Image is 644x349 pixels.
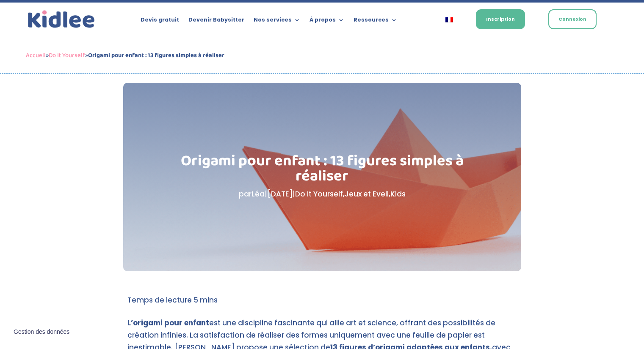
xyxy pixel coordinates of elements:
h1: Origami pour enfant : 13 figures simples à réaliser [166,153,478,188]
a: Léa [252,189,265,199]
span: [DATE] [267,189,293,199]
a: Accueil [26,50,46,60]
a: Jeux et Eveil [345,189,389,199]
a: Kids [390,189,406,199]
a: Devenir Babysitter [188,17,244,26]
button: Gestion des données [8,323,75,341]
a: Kidlee Logo [26,8,97,30]
a: Ressources [354,17,397,26]
a: À propos [310,17,344,26]
strong: Origami pour enfant : 13 figures simples à réaliser [88,50,224,60]
a: Inscription [476,9,525,29]
p: par | | , , [166,188,478,200]
img: Français [445,17,453,22]
span: Gestion des données [14,328,69,336]
span: » » [26,50,224,60]
a: Nos services [254,17,300,26]
a: Connexion [548,9,597,29]
a: Do It Yourself [295,189,343,199]
a: Devis gratuit [141,17,179,26]
a: Do It Yourself [49,50,85,60]
strong: L’origami pour enfant [127,318,209,328]
img: logo_kidlee_bleu [26,8,97,30]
